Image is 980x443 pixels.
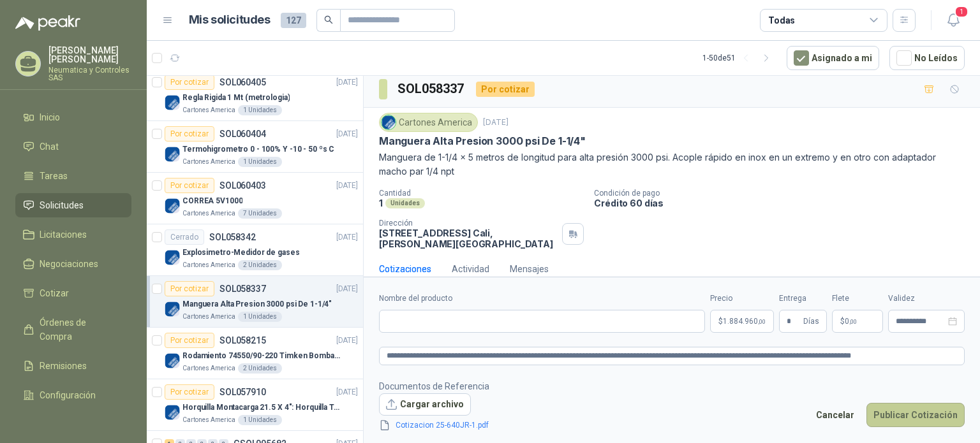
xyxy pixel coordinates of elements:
p: SOL058337 [219,284,266,293]
div: 1 Unidades [238,415,282,425]
label: Entrega [779,293,827,305]
a: Por cotizarSOL060403[DATE] Company LogoCORREA 5V1000Cartones America7 Unidades [147,173,363,224]
p: SOL058215 [219,336,266,345]
div: Por cotizar [165,281,214,296]
span: 1 [954,6,969,18]
span: Configuración [40,388,96,402]
button: Publicar Cotización [866,403,965,427]
button: No Leídos [889,46,965,70]
div: Unidades [385,198,425,208]
div: 1 Unidades [238,157,282,167]
div: 2 Unidades [238,260,282,270]
img: Company Logo [165,250,180,265]
a: Negociaciones [15,252,131,276]
p: [STREET_ADDRESS] Cali , [PERSON_NAME][GEOGRAPHIC_DATA] [379,228,557,249]
p: SOL057910 [219,388,266,396]
p: [PERSON_NAME] [PERSON_NAME] [48,46,131,64]
span: Negociaciones [40,257,98,271]
p: [DATE] [336,128,358,140]
p: Cartones America [182,157,235,167]
span: Días [803,310,819,332]
span: Cotizar [40,286,69,300]
p: Manguera Alta Presion 3000 psi De 1-1/4" [182,298,332,310]
div: Actividad [452,262,489,276]
a: Por cotizarSOL058337[DATE] Company LogoManguera Alta Presion 3000 psi De 1-1/4"Cartones America1 ... [147,276,363,328]
p: Condición de pago [594,189,975,198]
img: Company Logo [165,353,180,368]
div: Por cotizar [165,75,214,90]
span: 0 [845,317,857,325]
label: Flete [832,293,883,305]
img: Company Logo [165,405,180,420]
span: Inicio [40,110,60,124]
p: Termohigrometro 0 - 100% Y -10 - 50 ºs C [182,143,334,156]
p: Rodamiento 74550/90-220 Timken BombaVG40 [182,350,341,362]
div: 7 Unidades [238,208,282,219]
div: 1 Unidades [238,105,282,115]
button: Asignado a mi [787,46,879,70]
label: Precio [710,293,774,305]
div: Por cotizar [476,82,535,97]
p: [DATE] [336,283,358,295]
h3: SOL058337 [397,79,466,99]
p: Manguera de 1-1/4 x 5 metros de longitud para alta presión 3000 psi. Acople rápido en inox en un ... [379,150,965,178]
a: Por cotizarSOL057910[DATE] Company LogoHorquilla Montacarga 21.5 X 4": Horquilla Telescopica Over... [147,379,363,431]
span: 1.884.960 [723,317,766,325]
span: 127 [281,13,306,28]
p: CORREA 5V1000 [182,195,242,207]
a: Cotizar [15,281,131,305]
div: Por cotizar [165,126,214,142]
p: Neumatica y Controles SAS [48,66,131,82]
div: Cartones America [379,113,478,132]
div: Cotizaciones [379,262,431,276]
img: Logo peakr [15,15,80,31]
span: Remisiones [40,359,87,373]
p: SOL060405 [219,78,266,87]
p: [DATE] [336,386,358,398]
span: Chat [40,140,59,154]
span: search [324,15,333,24]
div: 2 Unidades [238,363,282,374]
a: Chat [15,134,131,159]
p: Manguera Alta Presion 3000 psi De 1-1/4" [379,134,586,148]
p: Cartones America [182,312,235,322]
span: Órdenes de Compra [40,316,119,344]
p: Cantidad [379,189,584,198]
div: Todas [768,13,795,27]
p: Dirección [379,219,557,228]
a: Por cotizarSOL060404[DATE] Company LogoTermohigrometro 0 - 100% Y -10 - 50 ºs CCartones America1 ... [147,121,363,173]
img: Company Logo [165,198,180,214]
label: Nombre del producto [379,293,705,305]
a: Licitaciones [15,222,131,247]
p: [DATE] [483,117,509,129]
a: Tareas [15,164,131,188]
p: Explosimetro-Medidor de gases [182,247,300,259]
p: Cartones America [182,415,235,425]
p: [DATE] [336,231,358,243]
img: Company Logo [165,147,180,162]
p: [DATE] [336,335,358,347]
p: SOL060404 [219,129,266,138]
p: Cartones America [182,208,235,219]
h1: Mis solicitudes [189,11,271,29]
p: Documentos de Referencia [379,379,509,393]
p: Cartones America [182,363,235,374]
p: $ 0,00 [832,310,883,333]
div: Por cotizar [165,333,214,348]
p: Cartones America [182,105,235,115]
img: Company Logo [165,95,180,110]
p: 1 [379,198,383,208]
p: Regla Rigida 1 Mt (metrologia) [182,92,290,104]
a: Solicitudes [15,193,131,217]
button: Cancelar [809,403,861,427]
button: Cargar archivo [379,393,471,416]
div: Mensajes [510,262,549,276]
a: Por cotizarSOL058215[DATE] Company LogoRodamiento 74550/90-220 Timken BombaVG40Cartones America2 ... [147,328,363,379]
img: Company Logo [165,301,180,317]
span: Solicitudes [40,198,84,212]
div: 1 - 50 de 51 [702,48,776,68]
a: Por cotizarSOL060405[DATE] Company LogoRegla Rigida 1 Mt (metrologia)Cartones America1 Unidades [147,69,363,121]
p: $1.884.960,00 [710,310,774,333]
p: SOL058342 [209,233,256,242]
a: Cotizacion 25-640JR-1.pdf [390,419,494,432]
